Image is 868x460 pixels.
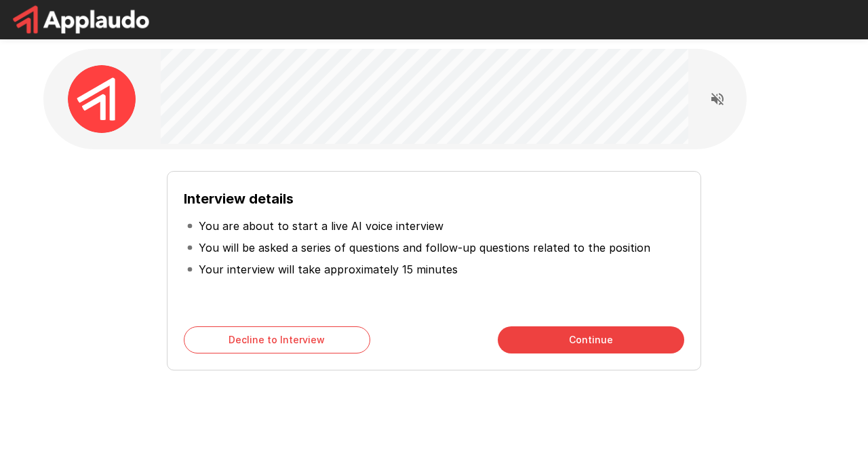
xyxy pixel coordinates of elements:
img: applaudo_avatar.png [68,65,136,133]
b: Interview details [184,191,294,207]
p: You are about to start a live AI voice interview [199,218,443,234]
button: Decline to Interview [184,326,370,353]
button: Continue [498,326,684,353]
p: You will be asked a series of questions and follow-up questions related to the position [199,239,650,256]
p: Your interview will take approximately 15 minutes [199,261,458,277]
button: Read questions aloud [704,85,731,113]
